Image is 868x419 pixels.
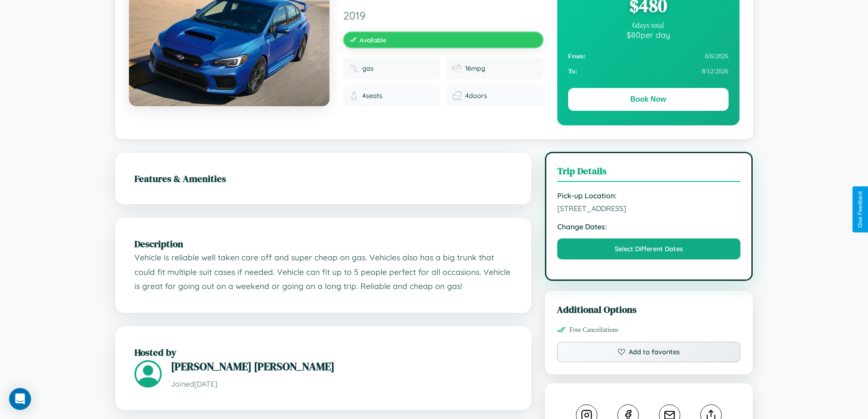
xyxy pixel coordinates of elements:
span: Available [360,36,386,44]
h2: Hosted by [134,346,512,359]
span: gas [362,64,374,72]
p: Vehicle is reliable well taken care off and super cheap on gas. Vehicles also has a big trunk tha... [134,250,512,294]
strong: Change Dates: [557,222,741,231]
span: 4 seats [362,92,382,100]
img: Fuel type [349,64,359,73]
strong: From: [568,52,586,60]
strong: Pick-up Location: [557,191,741,200]
p: Joined [DATE] [171,378,512,391]
span: 2019 [343,9,544,22]
img: Fuel efficiency [452,64,462,73]
h3: [PERSON_NAME] [PERSON_NAME] [171,359,512,374]
span: 4 doors [465,92,487,100]
div: 8 / 6 / 2026 [568,49,729,64]
div: Open Intercom Messenger [9,388,31,410]
span: 16 mpg [465,64,485,72]
button: Select Different Dates [557,238,741,259]
div: 6 days total [568,21,729,30]
div: 8 / 12 / 2026 [568,64,729,79]
img: Doors [452,91,462,100]
button: Add to favorites [557,341,741,362]
strong: To: [568,67,577,75]
h3: Additional Options [557,303,741,316]
button: Book Now [568,88,729,111]
h2: Features & Amenities [134,172,512,185]
img: Seats [349,91,359,100]
div: $ 80 per day [568,30,729,40]
h3: Trip Details [557,164,741,182]
div: Give Feedback [857,191,863,228]
span: Free Cancellations [570,326,619,334]
span: [STREET_ADDRESS] [557,204,741,213]
h2: Description [134,237,512,250]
